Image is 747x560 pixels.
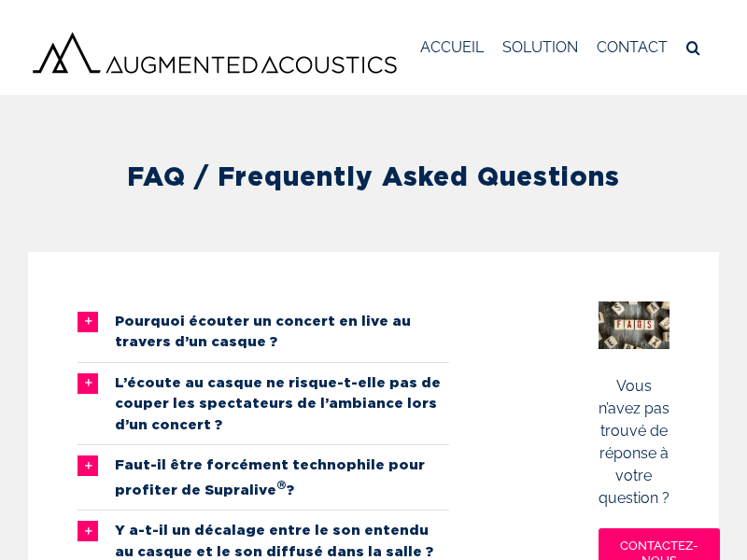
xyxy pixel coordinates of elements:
nav: Menu principal [420,14,719,81]
a: Faut-il être forcément technophile pour profiter de Supralive®? [78,445,449,510]
span: CONTACT [597,40,668,55]
h1: FAQ / Frequently Asked Questions [31,158,716,194]
img: FAQ Supralive [599,301,669,349]
p: Vous n’avez pas trouvé de réponse à votre question ? [599,375,669,510]
span: L’écoute au casque ne risque-t-elle pas de couper les spectateurs de l’ambiance lors d’un concert ? [115,372,449,436]
a: Recherche [686,14,700,81]
span: SOLUTION [502,40,578,55]
a: CONTACT [597,14,668,81]
span: Faut-il être forcément technophile pour profiter de Supralive ? [115,455,449,500]
img: Augmented Acoustics Logo [28,28,402,77]
a: SOLUTION [502,14,578,81]
sup: ® [276,478,287,491]
span: Pourquoi écouter un concert en live au travers d’un casque ? [115,311,449,353]
span: ACCUEIL [420,40,484,55]
a: Pourquoi écouter un concert en live au travers d’un casque ? [78,301,449,362]
a: L’écoute au casque ne risque-t-elle pas de couper les spectateurs de l’ambiance lors d’un concert ? [78,363,449,445]
a: ACCUEIL [420,14,484,81]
